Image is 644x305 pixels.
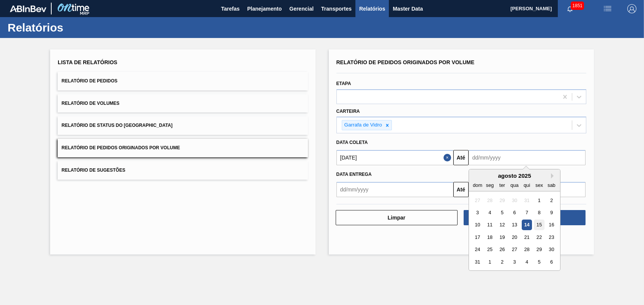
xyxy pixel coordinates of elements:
button: Limpar [336,210,458,225]
span: Relatório de Volumes [62,101,119,106]
div: Choose domingo, 31 de agosto de 2025 [472,257,483,267]
div: Choose segunda-feira, 18 de agosto de 2025 [485,232,495,242]
div: Choose sexta-feira, 29 de agosto de 2025 [534,245,544,255]
h1: Relatórios [8,23,142,32]
div: dom [472,180,483,190]
span: Relatório de Pedidos [62,78,117,84]
button: Close [444,150,453,165]
div: Choose segunda-feira, 1 de setembro de 2025 [485,257,495,267]
div: Choose quarta-feira, 13 de agosto de 2025 [509,220,519,230]
div: Choose quinta-feira, 21 de agosto de 2025 [522,232,532,242]
div: Choose sábado, 6 de setembro de 2025 [546,257,557,267]
div: qua [509,180,519,190]
span: Data coleta [336,140,368,145]
div: Choose segunda-feira, 11 de agosto de 2025 [485,220,495,230]
div: sab [546,180,557,190]
div: Choose quarta-feira, 27 de agosto de 2025 [509,245,519,255]
div: Choose quarta-feira, 6 de agosto de 2025 [509,207,519,218]
div: Garrafa de Vidro [342,120,384,130]
div: Choose sábado, 23 de agosto de 2025 [546,232,557,242]
div: qui [522,180,532,190]
div: Choose terça-feira, 19 de agosto de 2025 [497,232,507,242]
div: Not available quinta-feira, 31 de julho de 2025 [522,195,532,205]
div: agosto 2025 [469,172,560,179]
span: Relatório de Pedidos Originados por Volume [336,59,475,65]
div: Choose sábado, 2 de agosto de 2025 [546,195,557,205]
span: Planejamento [247,4,282,13]
div: Choose sexta-feira, 8 de agosto de 2025 [534,207,544,218]
div: Choose segunda-feira, 4 de agosto de 2025 [485,207,495,218]
div: Choose sexta-feira, 15 de agosto de 2025 [534,220,544,230]
div: Choose domingo, 24 de agosto de 2025 [472,245,483,255]
span: Tarefas [221,4,240,13]
div: Choose quinta-feira, 7 de agosto de 2025 [522,207,532,218]
div: Choose domingo, 10 de agosto de 2025 [472,220,483,230]
div: Choose sábado, 9 de agosto de 2025 [546,207,557,218]
div: Choose quarta-feira, 20 de agosto de 2025 [509,232,519,242]
div: Choose terça-feira, 26 de agosto de 2025 [497,245,507,255]
div: Choose quarta-feira, 3 de setembro de 2025 [509,257,519,267]
div: Choose terça-feira, 2 de setembro de 2025 [497,257,507,267]
button: Até [453,150,469,165]
div: Not available segunda-feira, 28 de julho de 2025 [485,195,495,205]
div: Choose segunda-feira, 25 de agosto de 2025 [485,245,495,255]
div: seg [485,180,495,190]
div: ter [497,180,507,190]
div: Choose sábado, 16 de agosto de 2025 [546,220,557,230]
div: sex [534,180,544,190]
div: Choose sexta-feira, 1 de agosto de 2025 [534,195,544,205]
div: Choose terça-feira, 12 de agosto de 2025 [497,220,507,230]
div: Not available domingo, 27 de julho de 2025 [472,195,483,205]
div: Not available terça-feira, 29 de julho de 2025 [497,195,507,205]
span: Gerencial [289,4,314,13]
div: Choose quinta-feira, 14 de agosto de 2025 [522,220,532,230]
span: Master Data [393,4,423,13]
button: Relatório de Pedidos Originados por Volume [58,139,308,157]
img: Logout [627,4,636,13]
span: Relatório de Status do [GEOGRAPHIC_DATA] [62,123,172,128]
div: Choose terça-feira, 5 de agosto de 2025 [497,207,507,218]
button: Notificações [558,3,582,14]
button: Relatório de Status do [GEOGRAPHIC_DATA] [58,116,308,135]
input: dd/mm/yyyy [336,150,453,165]
button: Download [464,210,586,225]
div: Choose sábado, 30 de agosto de 2025 [546,245,557,255]
span: Relatórios [359,4,385,13]
div: Choose quinta-feira, 4 de setembro de 2025 [522,257,532,267]
span: Lista de Relatórios [58,59,117,65]
label: Carteira [336,109,360,114]
button: Next Month [551,173,556,179]
img: TNhmsLtSVTkK8tSr43FrP2fwEKptu5GPRR3wAAAABJRU5ErkJggg== [10,5,46,12]
img: userActions [603,4,612,13]
div: Choose domingo, 17 de agosto de 2025 [472,232,483,242]
button: Até [453,182,469,197]
div: Not available quarta-feira, 30 de julho de 2025 [509,195,519,205]
span: Relatório de Sugestões [62,168,125,173]
span: Transportes [321,4,352,13]
label: Etapa [336,81,351,86]
div: Choose quinta-feira, 28 de agosto de 2025 [522,245,532,255]
div: Choose sexta-feira, 22 de agosto de 2025 [534,232,544,242]
span: Relatório de Pedidos Originados por Volume [62,145,180,150]
input: dd/mm/yyyy [336,182,453,197]
div: Choose sexta-feira, 5 de setembro de 2025 [534,257,544,267]
span: Data entrega [336,172,372,177]
button: Relatório de Pedidos [58,72,308,90]
span: 1851 [571,2,584,10]
div: month 2025-08 [471,194,557,268]
input: dd/mm/yyyy [469,150,586,165]
div: Choose domingo, 3 de agosto de 2025 [472,207,483,218]
button: Relatório de Sugestões [58,161,308,180]
button: Relatório de Volumes [58,94,308,113]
